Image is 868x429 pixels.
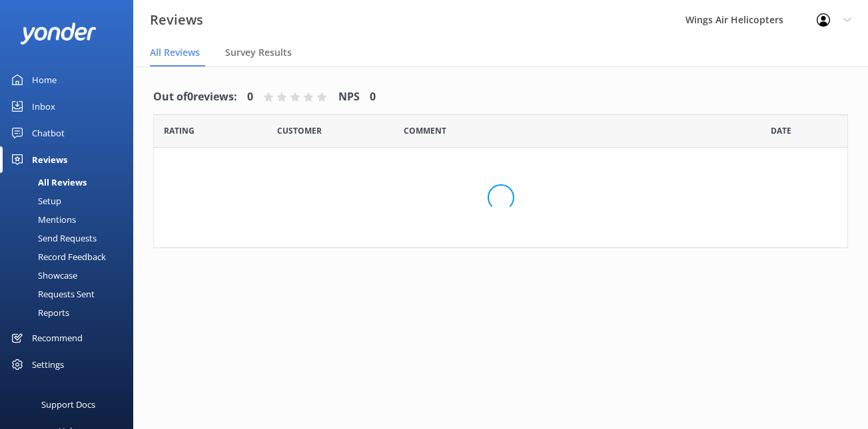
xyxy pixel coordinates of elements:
[8,210,133,229] a: Mentions
[338,88,360,106] h4: NPS
[8,173,87,192] div: All Reviews
[8,192,61,210] div: Setup
[32,325,83,351] div: Recommend
[150,46,200,59] span: All Reviews
[8,192,133,210] a: Setup
[8,303,69,322] div: Reports
[370,88,376,106] h4: 0
[225,46,292,59] span: Survey Results
[153,88,237,106] h4: Out of 0 reviews:
[404,124,446,137] span: Question
[277,124,322,137] span: Date
[8,266,133,285] a: Showcase
[8,173,133,192] a: All Reviews
[8,303,133,322] a: Reports
[41,391,95,418] div: Support Docs
[32,93,55,120] div: Inbox
[164,124,195,137] span: Date
[8,266,77,285] div: Showcase
[771,124,791,137] span: Date
[247,88,253,106] h4: 0
[150,9,203,31] h3: Reviews
[32,146,67,173] div: Reviews
[8,285,95,303] div: Requests Sent
[8,229,133,247] a: Send Requests
[8,229,97,247] div: Send Requests
[20,23,97,45] img: yonder-white-logo.png
[8,247,106,266] div: Record Feedback
[32,67,57,93] div: Home
[8,285,133,303] a: Requests Sent
[8,210,76,229] div: Mentions
[32,120,65,146] div: Chatbot
[32,351,64,378] div: Settings
[8,247,133,266] a: Record Feedback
